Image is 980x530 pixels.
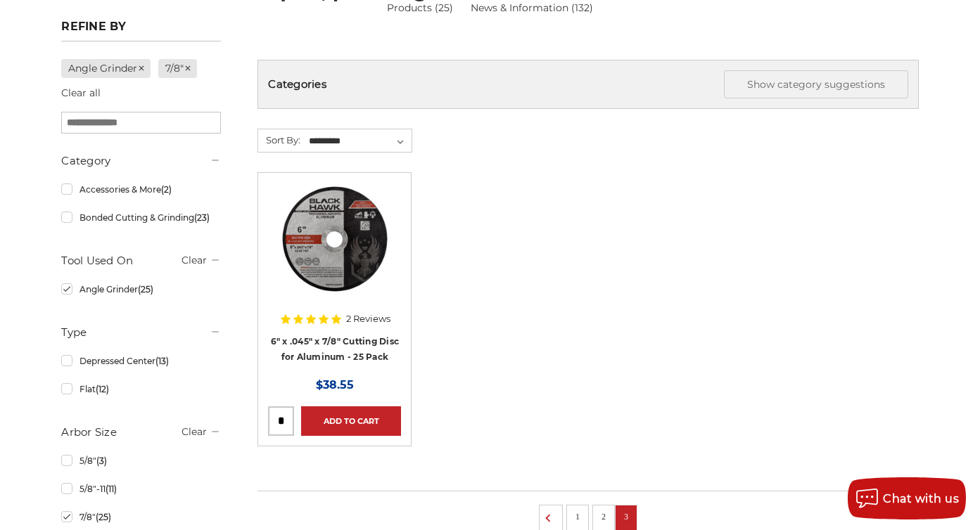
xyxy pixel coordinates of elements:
[883,492,959,505] span: Chat with us
[106,484,117,494] span: (11)
[182,425,207,438] a: Clear
[61,377,221,401] a: Flat
[61,86,101,99] a: Clear all
[155,356,169,366] span: (13)
[161,184,172,195] span: (2)
[61,177,221,202] a: Accessories & More
[61,349,221,373] a: Depressed Center
[61,59,151,78] a: Angle Grinder
[61,205,221,230] a: Bonded Cutting & Grinding
[571,509,585,524] a: 1
[61,448,221,473] a: 5/8"
[848,477,966,519] button: Chat with us
[471,1,593,15] a: News & Information (132)
[307,131,412,152] select: Sort By:
[268,183,401,316] a: 6 inch cut off wheel for aluminum
[301,406,401,436] a: Add to Cart
[268,70,908,98] h5: Categories
[61,277,221,302] a: Angle Grinder
[194,212,210,223] span: (23)
[619,509,633,524] a: 3
[61,424,221,441] h5: Arbor Size
[387,1,453,14] a: Products (25)
[279,183,391,295] img: 6 inch cut off wheel for aluminum
[96,455,107,466] span: (3)
[61,153,221,169] h5: Category
[597,509,611,524] a: 2
[61,20,221,41] h5: Refine by
[271,336,400,363] a: 6" x .045" x 7/8" Cutting Disc for Aluminum - 25 Pack
[346,314,390,323] span: 2 Reviews
[61,252,221,269] h5: Tool Used On
[61,477,221,501] a: 5/8"-11
[96,384,109,394] span: (12)
[96,512,111,522] span: (25)
[258,129,300,150] label: Sort By:
[724,70,908,98] button: Show category suggestions
[158,59,197,78] a: 7/8"
[316,378,354,392] span: $38.55
[61,324,221,341] h5: Type
[138,284,153,295] span: (25)
[61,505,221,529] a: 7/8"
[182,254,207,266] a: Clear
